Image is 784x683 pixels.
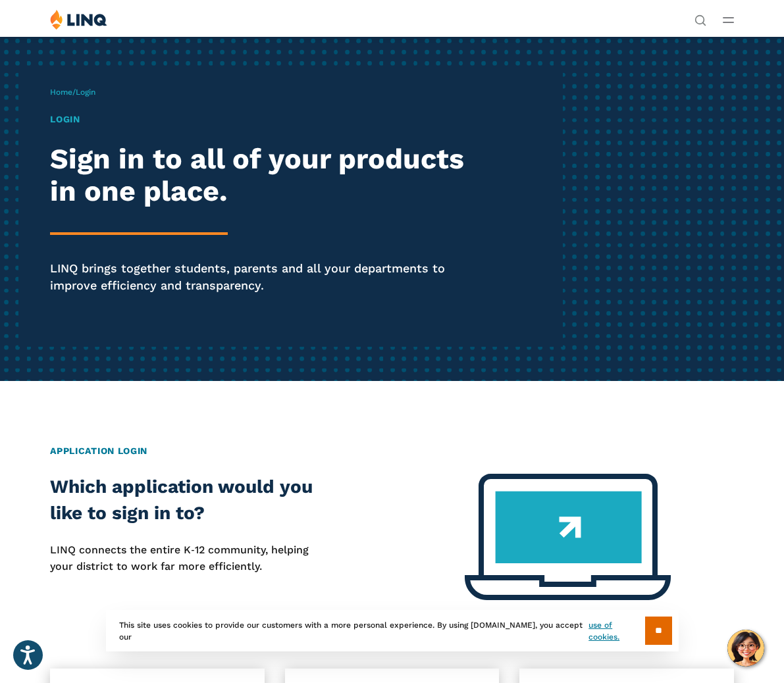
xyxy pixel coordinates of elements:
p: LINQ brings together students, parents and all your departments to improve efficiency and transpa... [50,260,481,293]
p: LINQ connects the entire K‑12 community, helping your district to work far more efficiently. [50,542,323,574]
h1: Login [50,113,481,126]
span: / [50,88,95,97]
button: Open Search Bar [694,13,706,25]
h2: Which application would you like to sign in to? [50,474,323,526]
h2: Application Login [50,444,734,458]
a: use of cookies. [588,619,644,643]
div: This site uses cookies to provide our customers with a more personal experience. By using [DOMAIN... [106,610,679,651]
span: Login [76,88,95,97]
button: Hello, have a question? Let’s chat. [727,630,764,667]
img: LINQ | K‑12 Software [50,9,107,30]
a: Home [50,88,72,97]
h2: Sign in to all of your products in one place. [50,143,481,208]
button: Open Main Menu [723,13,734,27]
nav: Utility Navigation [694,9,706,25]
